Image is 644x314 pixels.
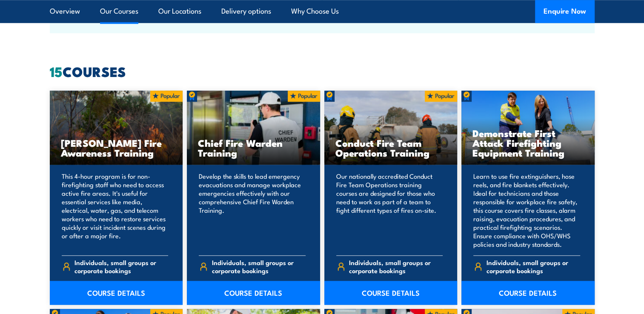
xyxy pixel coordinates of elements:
[62,172,169,248] p: This 4-hour program is for non-firefighting staff who need to access active fire areas. It's usef...
[461,281,595,305] a: COURSE DETAILS
[199,172,306,248] p: Develop the skills to lead emergency evacuations and manage workplace emergencies effectively wit...
[50,281,183,305] a: COURSE DETAILS
[335,138,447,157] h3: Conduct Fire Team Operations Training
[472,128,584,157] h3: Demonstrate First Attack Firefighting Equipment Training
[61,138,172,157] h3: [PERSON_NAME] Fire Awareness Training
[212,258,306,274] span: Individuals, small groups or corporate bookings
[336,172,443,248] p: Our nationally accredited Conduct Fire Team Operations training courses are designed for those wh...
[349,258,443,274] span: Individuals, small groups or corporate bookings
[50,60,63,82] strong: 15
[324,281,458,305] a: COURSE DETAILS
[487,258,580,274] span: Individuals, small groups or corporate bookings
[74,258,168,274] span: Individuals, small groups or corporate bookings
[187,281,320,305] a: COURSE DETAILS
[198,138,309,157] h3: Chief Fire Warden Training
[473,172,580,248] p: Learn to use fire extinguishers, hose reels, and fire blankets effectively. Ideal for technicians...
[50,65,595,77] h2: COURSES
